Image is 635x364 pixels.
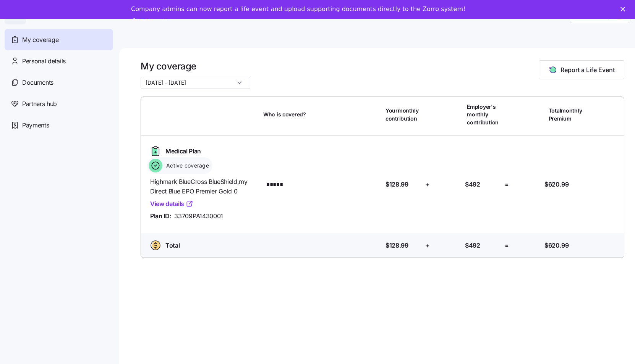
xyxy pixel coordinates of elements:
[22,99,57,109] span: Partners hub
[425,180,429,189] span: +
[141,60,250,72] h1: My coverage
[544,241,569,250] span: $620.99
[505,180,509,189] span: =
[22,78,53,87] span: Documents
[5,93,113,114] a: Partners hub
[164,162,209,169] span: Active coverage
[505,241,509,250] span: =
[150,211,171,221] span: Plan ID:
[560,65,615,74] span: Report a Life Event
[150,177,257,196] span: Highmark BlueCross BlueShield , my Direct Blue EPO Premier Gold 0
[620,7,628,11] div: Close
[465,180,480,189] span: $492
[22,56,66,66] span: Personal details
[150,199,193,209] a: View details
[263,111,306,118] span: Who is covered?
[131,5,465,13] div: Company admins can now report a life event and upload supporting documents directly to the Zorro ...
[544,180,569,189] span: $620.99
[174,211,223,221] span: 33709PA1430001
[539,60,624,79] button: Report a Life Event
[425,241,429,250] span: +
[467,103,502,126] span: Employer's monthly contribution
[386,180,408,189] span: $128.99
[5,29,113,50] a: My coverage
[165,241,180,250] span: Total
[131,18,179,26] a: Take a tour
[5,72,113,93] a: Documents
[386,107,420,122] span: Your monthly contribution
[465,241,480,250] span: $492
[386,241,408,250] span: $128.99
[5,50,113,72] a: Personal details
[22,35,58,45] span: My coverage
[22,121,49,130] span: Payments
[5,114,113,136] a: Payments
[165,147,201,156] span: Medical Plan
[549,107,583,122] span: Total monthly Premium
